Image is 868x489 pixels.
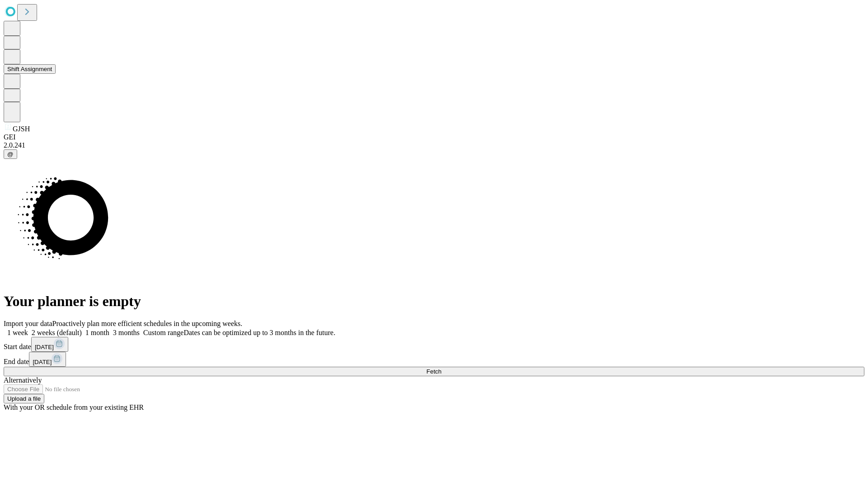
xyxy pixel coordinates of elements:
[4,149,17,159] button: @
[13,125,30,133] span: GJSH
[4,141,864,149] div: 2.0.241
[4,394,44,403] button: Upload a file
[113,329,140,336] span: 3 months
[4,403,144,411] span: With your OR schedule from your existing EHR
[52,320,242,327] span: Proactively plan more efficient schedules in the upcoming weeks.
[4,133,864,141] div: GEI
[4,337,864,352] div: Start date
[29,352,66,367] button: [DATE]
[33,359,52,365] span: [DATE]
[426,368,441,375] span: Fetch
[85,329,109,336] span: 1 month
[4,376,42,384] span: Alternatively
[7,329,28,336] span: 1 week
[4,64,56,74] button: Shift Assignment
[31,337,68,352] button: [DATE]
[32,329,82,336] span: 2 weeks (default)
[4,320,52,327] span: Import your data
[4,367,864,376] button: Fetch
[143,329,184,336] span: Custom range
[184,329,335,336] span: Dates can be optimized up to 3 months in the future.
[7,151,14,158] span: @
[35,344,54,350] span: [DATE]
[4,293,864,310] h1: Your planner is empty
[4,352,864,367] div: End date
